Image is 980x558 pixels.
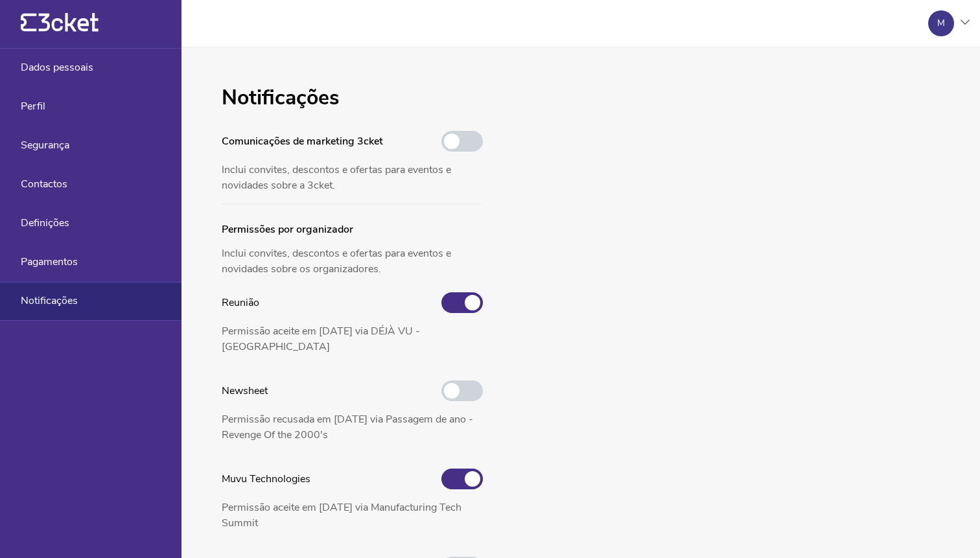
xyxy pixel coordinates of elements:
span: Notificações [21,295,78,307]
div: M [937,18,945,29]
h1: Notificações [222,86,483,110]
p: Muvu Technologies [222,473,310,485]
a: {' '} [21,26,99,35]
p: Permissão recusada em [DATE] via Passagem de ano - Revenge Of the 2000's [222,401,483,443]
p: Permissão aceite em [DATE] via DÉJÀ VU - [GEOGRAPHIC_DATA] [222,313,483,355]
span: Perfil [21,100,45,112]
span: Pagamentos [21,256,78,268]
p: Reunião [222,297,259,308]
span: Dados pessoais [21,62,93,73]
span: Segurança [21,139,69,151]
g: {' '} [21,14,36,32]
p: Permissão aceite em [DATE] via Manufacturing Tech Summit [222,489,483,531]
p: Newsheet [222,385,268,397]
p: Inclui convites, descontos e ofertas para eventos e novidades sobre a 3cket. [222,152,483,193]
p: Inclui convites, descontos e ofertas para eventos e novidades sobre os organizadores. [222,235,483,277]
span: Contactos [21,178,67,190]
p: Permissões por organizador [222,224,353,235]
span: Definições [21,217,69,229]
p: Comunicações de marketing 3cket [222,135,383,147]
